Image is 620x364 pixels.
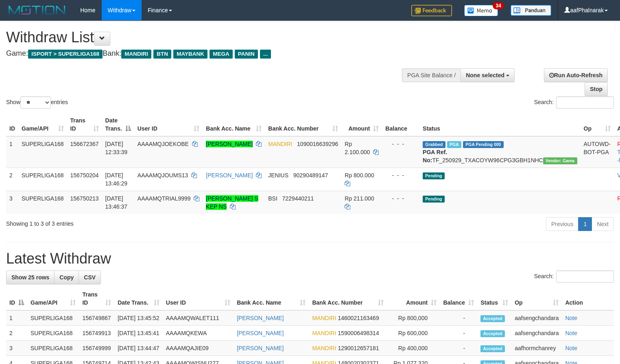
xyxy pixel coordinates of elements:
[6,270,55,284] a: Show 25 rows
[581,136,614,168] td: AUTOWD-BOT-PGA
[84,274,96,281] span: CSV
[341,113,382,136] th: Amount: activate to sort column ascending
[138,172,188,179] span: AAAAMQJOUMS13
[565,345,577,351] a: Note
[312,330,336,336] span: MANDIRI
[6,216,252,228] div: Showing 1 to 3 of 3 entries
[511,326,562,341] td: aafsengchandara
[440,287,477,310] th: Balance: activate to sort column ascending
[423,141,445,148] span: Grabbed
[18,113,67,136] th: Game/API: activate to sort column ascending
[206,195,258,210] a: [PERSON_NAME] S KEP NS
[79,270,101,284] a: CSV
[440,310,477,326] td: -
[477,287,511,310] th: Status: activate to sort column ascending
[534,270,614,283] label: Search:
[6,287,27,310] th: ID: activate to sort column descending
[585,82,608,96] a: Stop
[480,345,505,352] span: Accepted
[511,310,562,326] td: aafsengchandara
[480,330,505,337] span: Accepted
[511,341,562,356] td: aafhormchanrey
[6,168,18,191] td: 2
[387,287,440,310] th: Amount: activate to sort column ascending
[18,168,67,191] td: SUPERLIGA168
[105,172,128,187] span: [DATE] 13:46:29
[338,345,379,351] span: Copy 1290012657181 to clipboard
[138,195,191,202] span: AAAAMQTRIAL9999
[237,315,284,321] a: [PERSON_NAME]
[447,141,461,148] span: Marked by aafsengchandara
[114,310,163,326] td: [DATE] 13:45:52
[423,149,447,163] b: PGA Ref. No:
[297,141,338,147] span: Copy 1090016639296 to clipboard
[493,2,504,9] span: 34
[6,4,68,16] img: MOTION_logo.png
[282,195,314,202] span: Copy 7229440211 to clipboard
[11,274,49,281] span: Show 25 rows
[511,287,562,310] th: Op: activate to sort column ascending
[268,195,277,202] span: BSI
[20,96,51,109] select: Showentries
[206,141,253,147] a: [PERSON_NAME]
[79,310,114,326] td: 156749867
[6,326,27,341] td: 2
[461,68,515,82] button: None selected
[385,140,416,148] div: - - -
[268,172,288,179] span: JENIUS
[18,191,67,214] td: SUPERLIGA168
[419,136,580,168] td: TF_250929_TXACOYW96CPG3GBH1NHC
[387,341,440,356] td: Rp 400,000
[385,171,416,179] div: - - -
[6,310,27,326] td: 1
[114,326,163,341] td: [DATE] 13:45:41
[210,50,233,59] span: MEGA
[345,172,374,179] span: Rp 800.000
[138,141,189,147] span: AAAAMQJOEKOBE
[163,287,234,310] th: User ID: activate to sort column ascending
[206,172,253,179] a: [PERSON_NAME]
[27,287,79,310] th: Game/API: activate to sort column ascending
[345,141,370,155] span: Rp 2.100.000
[105,141,128,155] span: [DATE] 12:33:39
[203,113,265,136] th: Bank Acc. Name: activate to sort column ascending
[309,287,387,310] th: Bank Acc. Number: activate to sort column ascending
[6,341,27,356] td: 3
[556,96,614,109] input: Search:
[6,136,18,168] td: 1
[581,113,614,136] th: Op: activate to sort column ascending
[70,172,99,179] span: 156750204
[6,191,18,214] td: 3
[543,157,577,164] span: Vendor URL: https://trx31.1velocity.biz
[6,50,405,58] h4: Game: Bank:
[387,310,440,326] td: Rp 800,000
[556,270,614,283] input: Search:
[534,96,614,109] label: Search:
[440,326,477,341] td: -
[79,326,114,341] td: 156749913
[28,50,103,59] span: ISPORT > SUPERLIGA168
[79,287,114,310] th: Trans ID: activate to sort column ascending
[544,68,608,82] a: Run Auto-Refresh
[562,287,614,310] th: Action
[463,141,504,148] span: PGA Pending
[27,326,79,341] td: SUPERLIGA168
[592,217,614,231] a: Next
[67,113,102,136] th: Trans ID: activate to sort column ascending
[6,96,68,109] label: Show entries
[134,113,203,136] th: User ID: activate to sort column ascending
[6,113,18,136] th: ID
[387,326,440,341] td: Rp 600,000
[382,113,419,136] th: Balance
[18,136,67,168] td: SUPERLIGA168
[114,287,163,310] th: Date Trans.: activate to sort column ascending
[578,217,592,231] a: 1
[260,50,271,59] span: ...
[237,345,284,351] a: [PERSON_NAME]
[121,50,151,59] span: MANDIRI
[6,29,405,46] h1: Withdraw List
[546,217,579,231] a: Previous
[105,195,128,210] span: [DATE] 13:46:37
[163,310,234,326] td: AAAAMQWALET111
[59,274,74,281] span: Copy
